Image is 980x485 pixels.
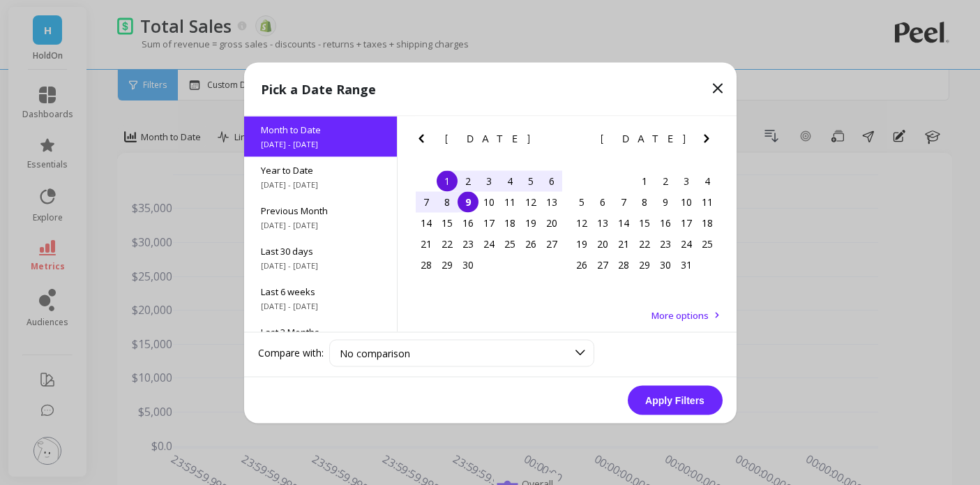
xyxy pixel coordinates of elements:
[697,191,718,212] div: Choose Saturday, October 11th, 2025
[697,170,718,191] div: Choose Saturday, October 4th, 2025
[520,191,541,212] div: Choose Friday, September 12th, 2025
[592,254,613,275] div: Choose Monday, October 27th, 2025
[261,285,380,297] span: Last 6 weeks
[676,212,697,233] div: Choose Friday, October 17th, 2025
[568,130,590,152] button: Previous Month
[261,300,380,311] span: [DATE] - [DATE]
[458,233,478,254] div: Choose Tuesday, September 23rd, 2025
[478,233,499,254] div: Choose Wednesday, September 24th, 2025
[628,385,723,415] button: Apply Filters
[261,79,376,98] p: Pick a Date Range
[655,170,676,191] div: Choose Thursday, October 2nd, 2025
[416,254,437,275] div: Choose Sunday, September 28th, 2025
[634,170,655,191] div: Choose Wednesday, October 1st, 2025
[592,191,613,212] div: Choose Monday, October 6th, 2025
[499,170,520,191] div: Choose Thursday, September 4th, 2025
[520,233,541,254] div: Choose Friday, September 26th, 2025
[416,170,562,275] div: month 2025-09
[261,219,380,230] span: [DATE] - [DATE]
[437,212,458,233] div: Choose Monday, September 15th, 2025
[499,191,520,212] div: Choose Thursday, September 11th, 2025
[634,212,655,233] div: Choose Wednesday, October 15th, 2025
[571,212,592,233] div: Choose Sunday, October 12th, 2025
[437,233,458,254] div: Choose Monday, September 22nd, 2025
[499,212,520,233] div: Choose Thursday, September 18th, 2025
[571,191,592,212] div: Choose Sunday, October 5th, 2025
[697,233,718,254] div: Choose Saturday, October 25th, 2025
[634,254,655,275] div: Choose Wednesday, October 29th, 2025
[413,130,435,152] button: Previous Month
[613,191,634,212] div: Choose Tuesday, October 7th, 2025
[676,254,697,275] div: Choose Friday, October 31st, 2025
[478,170,499,191] div: Choose Wednesday, September 3rd, 2025
[541,233,562,254] div: Choose Saturday, September 27th, 2025
[697,212,718,233] div: Choose Saturday, October 18th, 2025
[261,204,380,216] span: Previous Month
[261,179,380,190] span: [DATE] - [DATE]
[478,212,499,233] div: Choose Wednesday, September 17th, 2025
[520,170,541,191] div: Choose Friday, September 5th, 2025
[601,133,688,144] span: [DATE]
[592,233,613,254] div: Choose Monday, October 20th, 2025
[613,212,634,233] div: Choose Tuesday, October 14th, 2025
[571,170,718,275] div: month 2025-10
[445,133,532,144] span: [DATE]
[261,325,380,338] span: Last 3 Months
[698,130,721,152] button: Next Month
[634,191,655,212] div: Choose Wednesday, October 8th, 2025
[437,191,458,212] div: Choose Monday, September 8th, 2025
[437,254,458,275] div: Choose Monday, September 29th, 2025
[613,233,634,254] div: Choose Tuesday, October 21st, 2025
[261,138,380,149] span: [DATE] - [DATE]
[340,346,410,359] span: No comparison
[458,212,478,233] div: Choose Tuesday, September 16th, 2025
[458,170,478,191] div: Choose Tuesday, September 2nd, 2025
[571,254,592,275] div: Choose Sunday, October 26th, 2025
[541,212,562,233] div: Choose Saturday, September 20th, 2025
[478,191,499,212] div: Choose Wednesday, September 10th, 2025
[651,308,709,321] span: More options
[416,191,437,212] div: Choose Sunday, September 7th, 2025
[261,163,380,176] span: Year to Date
[676,191,697,212] div: Choose Friday, October 10th, 2025
[458,191,478,212] div: Choose Tuesday, September 9th, 2025
[261,123,380,135] span: Month to Date
[499,233,520,254] div: Choose Thursday, September 25th, 2025
[655,212,676,233] div: Choose Thursday, October 16th, 2025
[261,260,380,271] span: [DATE] - [DATE]
[541,191,562,212] div: Choose Saturday, September 13th, 2025
[676,233,697,254] div: Choose Friday, October 24th, 2025
[655,233,676,254] div: Choose Thursday, October 23rd, 2025
[261,244,380,257] span: Last 30 days
[676,170,697,191] div: Choose Friday, October 3rd, 2025
[655,254,676,275] div: Choose Thursday, October 30th, 2025
[571,233,592,254] div: Choose Sunday, October 19th, 2025
[416,212,437,233] div: Choose Sunday, September 14th, 2025
[258,346,324,360] label: Compare with:
[592,212,613,233] div: Choose Monday, October 13th, 2025
[655,191,676,212] div: Choose Thursday, October 9th, 2025
[520,212,541,233] div: Choose Friday, September 19th, 2025
[543,130,565,152] button: Next Month
[541,170,562,191] div: Choose Saturday, September 6th, 2025
[634,233,655,254] div: Choose Wednesday, October 22nd, 2025
[416,233,437,254] div: Choose Sunday, September 21st, 2025
[458,254,478,275] div: Choose Tuesday, September 30th, 2025
[437,170,458,191] div: Choose Monday, September 1st, 2025
[613,254,634,275] div: Choose Tuesday, October 28th, 2025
